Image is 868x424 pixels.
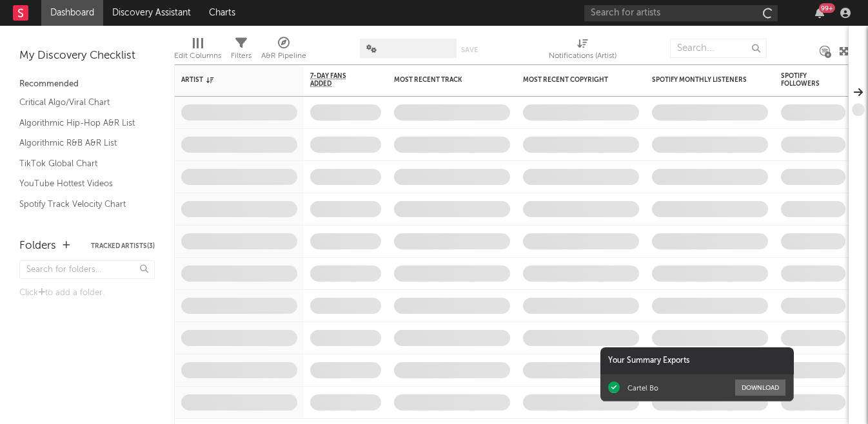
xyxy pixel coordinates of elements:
a: Algorithmic Hip-Hop A&R List [19,116,142,130]
div: A&R Pipeline [261,48,306,64]
div: Recommended [19,77,155,92]
div: Your Summary Exports [600,347,794,374]
div: Edit Columns [174,48,221,64]
div: Notifications (Artist) [549,48,616,64]
div: Cartel Bo [627,383,658,392]
div: Spotify Followers [781,72,826,88]
button: Download [735,380,785,396]
div: Filters [231,48,252,64]
a: Spotify Track Velocity Chart [19,197,142,211]
div: Artist [181,76,278,84]
a: YouTube Hottest Videos [19,177,142,191]
div: Most Recent Track [394,76,491,84]
div: A&R Pipeline [261,32,306,70]
input: Search... [670,39,767,58]
a: Critical Algo/Viral Chart [19,95,142,110]
div: Folders [19,238,56,254]
div: Spotify Monthly Listeners [652,76,749,84]
div: Notifications (Artist) [549,32,616,70]
div: Click to add a folder. [19,285,155,301]
div: My Discovery Checklist [19,48,155,64]
div: Most Recent Copyright [523,76,620,84]
span: 7-Day Fans Added [310,72,362,88]
button: 99+ [815,8,824,18]
input: Search for artists [584,5,778,21]
input: Search for folders... [19,260,155,279]
button: Save [461,46,478,53]
a: Algorithmic R&B A&R List [19,136,142,150]
div: Filters [231,32,252,70]
a: TikTok Global Chart [19,157,142,171]
div: 99 + [819,3,835,13]
button: Tracked Artists(3) [91,243,155,249]
div: Edit Columns [174,32,221,70]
